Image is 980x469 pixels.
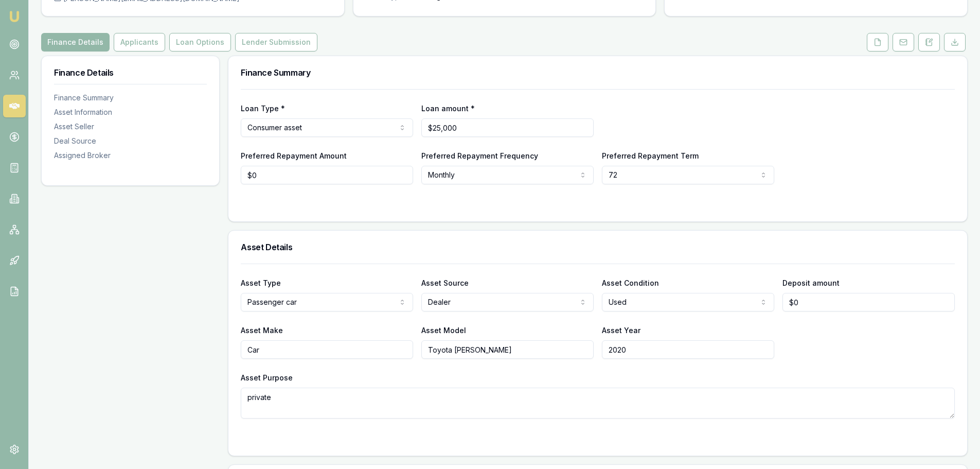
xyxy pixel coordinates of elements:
[421,118,594,137] input: $
[421,279,469,287] label: Asset Source
[241,151,347,160] label: Preferred Repayment Amount
[54,93,207,103] div: Finance Summary
[241,104,285,113] label: Loan Type *
[241,243,955,251] h3: Asset Details
[602,279,659,287] label: Asset Condition
[241,68,955,77] h3: Finance Summary
[421,104,475,113] label: Loan amount *
[241,388,955,419] textarea: private
[112,33,167,51] a: Applicants
[167,33,233,51] a: Loan Options
[421,326,466,335] label: Asset Model
[114,33,165,51] button: Applicants
[241,279,281,287] label: Asset Type
[235,33,317,51] button: Lender Submission
[241,373,293,382] label: Asset Purpose
[421,151,538,160] label: Preferred Repayment Frequency
[169,33,231,51] button: Loan Options
[602,151,699,160] label: Preferred Repayment Term
[241,326,283,335] label: Asset Make
[54,68,207,77] h3: Finance Details
[782,293,955,311] input: $
[54,107,207,117] div: Asset Information
[8,10,21,23] img: emu-icon-u.png
[54,150,207,161] div: Assigned Broker
[54,121,207,132] div: Asset Seller
[241,166,413,184] input: $
[41,33,110,51] button: Finance Details
[602,326,640,335] label: Asset Year
[41,33,112,51] a: Finance Details
[782,279,840,287] label: Deposit amount
[54,136,207,146] div: Deal Source
[233,33,319,51] a: Lender Submission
